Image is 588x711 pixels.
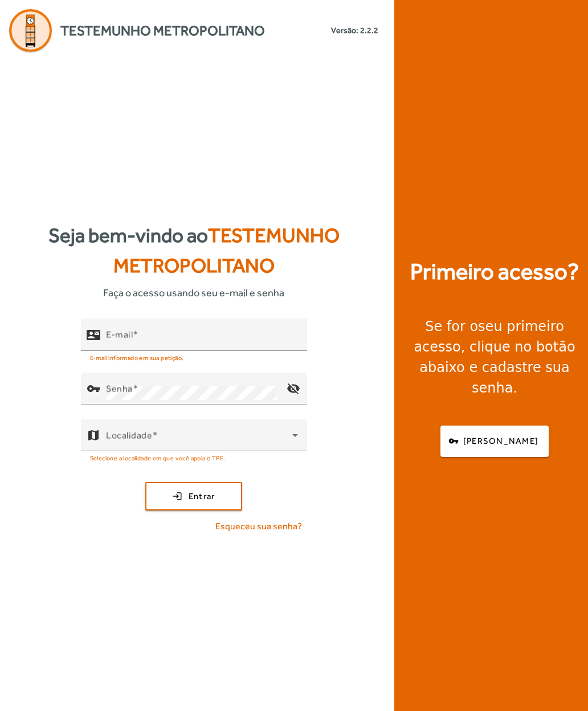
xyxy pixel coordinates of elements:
[87,428,100,442] mat-icon: map
[408,316,581,398] div: Se for o , clique no botão abaixo e cadastre sua senha.
[106,383,133,394] mat-label: Senha
[106,329,133,340] mat-label: E-mail
[87,382,100,395] mat-icon: vpn_key
[87,328,100,342] mat-icon: contact_mail
[215,520,302,533] span: Esqueceu sua senha?
[113,224,340,277] span: Testemunho Metropolitano
[145,482,242,510] button: Entrar
[414,318,563,355] strong: seu primeiro acesso
[90,351,184,363] mat-hint: E-mail informado em sua petição.
[9,9,52,52] img: Logo Agenda
[331,24,378,36] small: Versão: 2.2.2
[60,21,265,41] span: Testemunho Metropolitano
[410,255,579,289] strong: Primeiro acesso?
[189,490,215,503] span: Entrar
[90,451,226,464] mat-hint: Selecione a localidade em que você apoia o TPE.
[279,375,307,402] mat-icon: visibility_off
[463,435,538,448] span: [PERSON_NAME]
[440,426,549,457] button: [PERSON_NAME]
[106,430,152,441] mat-label: Localidade
[103,285,284,300] span: Faça o acesso usando seu e-mail e senha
